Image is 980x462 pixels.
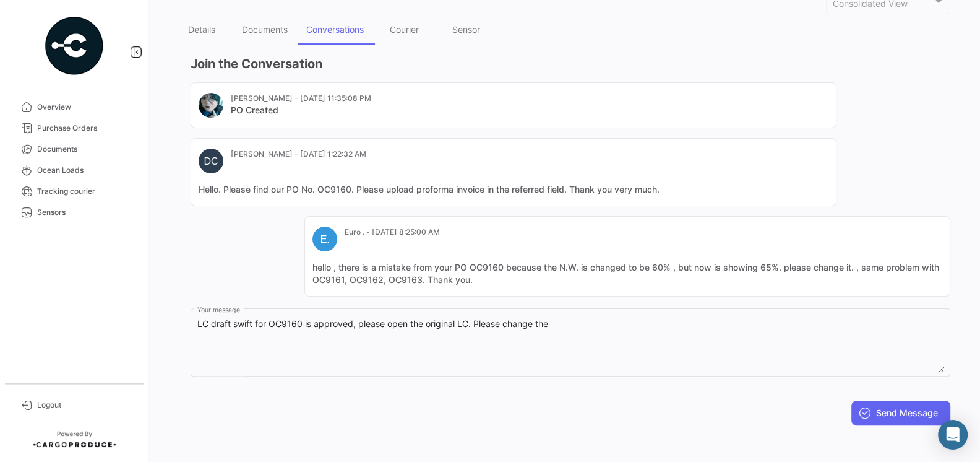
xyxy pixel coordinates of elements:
button: Send Message [851,401,950,425]
mat-card-subtitle: [PERSON_NAME] - [DATE] 1:22:32 AM [231,149,366,160]
mat-card-content: Hello. Please find our PO No. OC9160. Please upload proforma invoice in the referred field. Thank... [199,183,828,196]
a: Purchase Orders [10,118,139,139]
span: Documents [37,144,134,155]
span: Ocean Loads [37,165,134,176]
span: Sensors [37,207,134,218]
a: Documents [10,139,139,160]
div: E. [312,227,337,251]
div: Abrir Intercom Messenger [938,420,968,450]
div: DC [199,149,223,173]
div: Courier [390,24,419,35]
span: Overview [37,102,134,113]
h3: Join the Conversation [191,55,950,72]
img: powered-by.png [43,15,105,77]
span: Purchase Orders [37,123,134,134]
span: Logout [37,399,134,411]
div: Details [188,24,215,35]
div: Documents [242,24,288,35]
mat-card-title: PO Created [231,104,371,116]
a: Sensors [10,202,139,223]
mat-card-subtitle: Euro . - [DATE] 8:25:00 AM [345,227,440,238]
a: Overview [10,97,139,118]
a: Ocean Loads [10,160,139,181]
a: Tracking courier [10,181,139,202]
span: Tracking courier [37,186,134,197]
div: Conversations [306,24,364,35]
div: Sensor [452,24,480,35]
mat-card-content: hello , there is a mistake from your PO OC9160 because the N.W. is changed to be 60% , but now is... [312,261,942,286]
mat-card-subtitle: [PERSON_NAME] - [DATE] 11:35:08 PM [231,93,371,104]
img: IMG_20220614_122528.jpg [199,93,223,118]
